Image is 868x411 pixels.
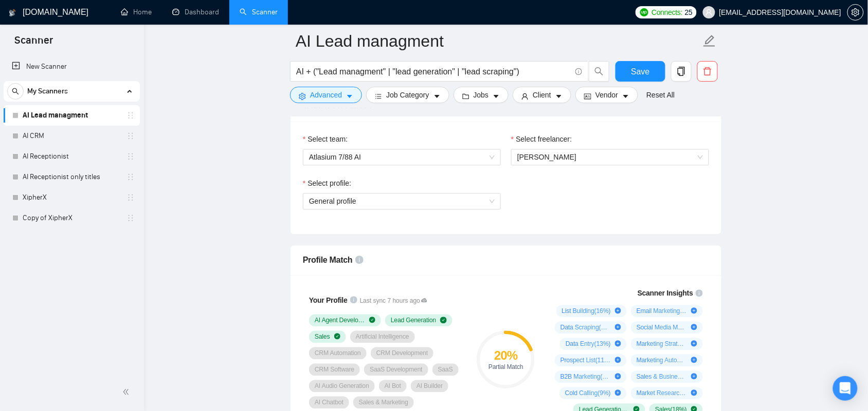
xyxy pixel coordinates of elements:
[315,366,354,374] span: CRM Software
[575,68,582,75] span: info-circle
[315,317,365,325] span: AI Agent Development
[309,150,495,165] span: Atlasium 7/88 AI
[310,89,342,101] span: Advanced
[615,357,621,363] span: plus-circle
[622,92,629,100] span: caret-down
[4,81,140,228] li: My Scanners
[27,81,68,102] span: My Scanners
[126,193,135,202] span: holder
[4,56,140,77] li: New Scanner
[355,256,364,264] span: info-circle
[346,92,353,100] span: caret-down
[698,67,717,76] span: delete
[23,146,120,167] a: AI Receptionist
[433,92,441,100] span: caret-down
[555,92,563,100] span: caret-down
[240,8,278,16] a: searchScanner
[685,7,693,18] span: 25
[315,349,361,358] span: CRM Automation
[309,297,348,305] span: Your Profile
[637,307,687,316] span: Email Marketing ( 15 %)
[691,390,697,396] span: plus-circle
[691,324,697,330] span: plus-circle
[615,374,621,380] span: plus-circle
[23,208,120,228] a: Copy of XipherX
[23,167,120,187] a: AI Receptionist only titles
[462,92,469,100] span: folder
[299,92,306,100] span: setting
[369,317,375,323] span: check-circle
[8,88,23,95] span: search
[637,389,687,398] span: Market Research ( 8 %)
[126,152,135,161] span: holder
[477,350,535,362] div: 20 %
[474,89,489,101] span: Jobs
[6,33,61,54] span: Scanner
[121,8,152,16] a: homeHome
[303,256,353,265] span: Profile Match
[309,198,356,206] span: General profile
[566,340,611,348] span: Data Entry ( 13 %)
[562,307,611,316] span: List Building ( 16 %)
[584,92,591,100] span: idcard
[637,340,687,348] span: Marketing Strategy ( 12 %)
[12,56,132,77] a: New Scanner
[589,67,609,76] span: search
[691,308,697,314] span: plus-circle
[23,126,120,146] a: AI CRM
[638,290,693,297] span: Scanner Insights
[386,89,429,101] span: Job Category
[640,8,648,16] img: upwork-logo.png
[847,4,864,21] button: setting
[290,87,362,103] button: settingAdvancedcaret-down
[308,178,351,189] span: Select profile:
[560,324,611,332] span: Data Scraping ( 14 %)
[706,9,713,16] span: user
[672,67,691,76] span: copy
[521,92,529,100] span: user
[126,173,135,181] span: holder
[7,83,24,100] button: search
[615,390,621,396] span: plus-circle
[359,399,408,407] span: Sales & Marketing
[848,8,863,16] span: setting
[691,357,697,363] span: plus-circle
[126,111,135,120] span: holder
[517,153,576,162] span: [PERSON_NAME]
[366,87,449,103] button: barsJob Categorycaret-down
[356,333,409,341] span: Artificial Intelligence
[703,34,716,48] span: edit
[560,373,611,381] span: B2B Marketing ( 10 %)
[334,334,340,340] span: check-circle
[511,134,572,145] label: Select freelancer:
[833,376,858,401] div: Open Intercom Messenger
[847,8,864,16] a: setting
[575,87,638,103] button: idcardVendorcaret-down
[350,297,357,304] span: info-circle
[9,5,16,21] img: logo
[696,290,703,297] span: info-circle
[23,105,120,126] a: AI Lead managment
[637,373,687,381] span: Sales & Business Development ( 10 %)
[615,324,621,330] span: plus-circle
[652,7,682,18] span: Connects:
[303,134,348,145] label: Select team:
[370,366,422,374] span: SaaS Development
[438,366,453,374] span: SaaS
[315,399,343,407] span: AI Chatbot
[615,308,621,314] span: plus-circle
[691,374,697,380] span: plus-circle
[315,333,330,341] span: Sales
[126,132,135,140] span: holder
[697,61,718,82] button: delete
[589,61,609,82] button: search
[296,28,701,54] input: Scanner name...
[23,187,120,208] a: XipherX
[671,61,692,82] button: copy
[616,61,665,82] button: Save
[637,324,687,332] span: Social Media Marketing ( 14 %)
[631,65,649,78] span: Save
[615,341,621,347] span: plus-circle
[417,382,443,390] span: AI Builder
[646,89,675,101] a: Reset All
